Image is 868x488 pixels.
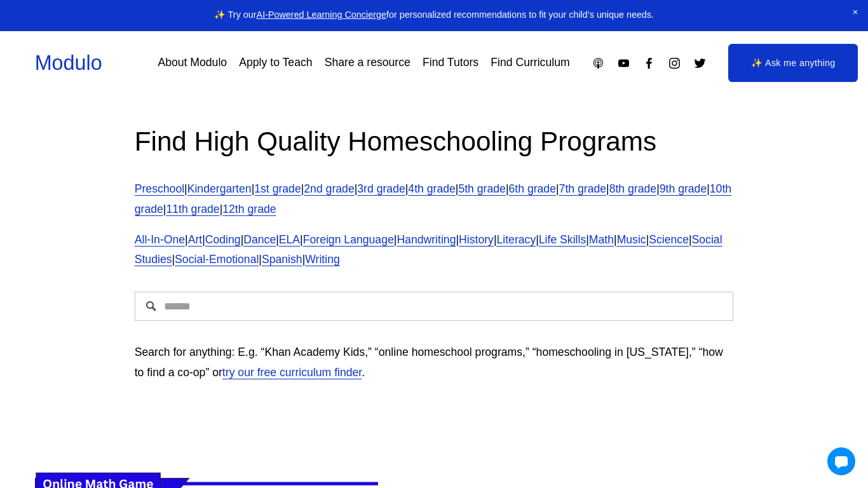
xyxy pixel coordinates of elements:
a: 2nd grade [304,182,354,195]
a: Dance [243,233,276,246]
a: Coding [205,233,241,246]
a: YouTube [617,57,630,70]
h2: Find High Quality Homeschooling Programs [135,124,734,159]
a: Facebook [642,57,656,70]
a: Art [188,233,203,246]
a: Share a resource [325,52,410,74]
a: Writing [305,253,340,266]
a: ✨ Ask me anything [728,44,858,82]
a: Apply to Teach [239,52,312,74]
a: Literacy [496,233,536,246]
p: | | | | | | | | | | | | | | | | [135,230,734,271]
a: 3rd grade [357,182,405,195]
a: About Modulo [158,52,227,74]
a: Life Skills [539,233,586,246]
a: 8th grade [609,182,656,195]
a: try our free curriculum finder [222,366,362,379]
a: 9th grade [660,182,707,195]
a: 12th grade [222,203,276,215]
p: Search for anything: E.g. “Khan Academy Kids,” “online homeschool programs,” “homeschooling in [U... [135,342,734,383]
a: Music [617,233,646,246]
a: Find Tutors [423,52,478,74]
a: Find Curriculum [491,52,569,74]
a: 6th grade [509,182,556,195]
a: 1st grade [254,182,301,195]
a: 10th grade [135,182,731,215]
a: History [459,233,494,246]
a: Social Studies [135,233,722,266]
a: Handwriting [397,233,456,246]
a: 5th grade [458,182,505,195]
a: 4th grade [408,182,455,195]
a: Spanish [262,253,302,266]
a: Apple Podcasts [592,57,605,70]
a: Science [649,233,689,246]
a: Modulo [35,51,102,74]
a: All-In-One [135,233,185,246]
a: AI-Powered Learning Concierge [257,10,386,20]
a: Math [589,233,614,246]
a: Twitter [693,57,707,70]
a: Foreign Language [303,233,394,246]
p: | | | | | | | | | | | | | [135,179,734,220]
a: Social-Emotional [175,253,259,266]
a: Preschool [135,182,184,195]
input: Search [135,292,734,321]
a: Kindergarten [187,182,252,195]
a: ELA [279,233,300,246]
a: 7th grade [559,182,606,195]
a: 11th grade [166,203,219,215]
a: Instagram [668,57,681,70]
